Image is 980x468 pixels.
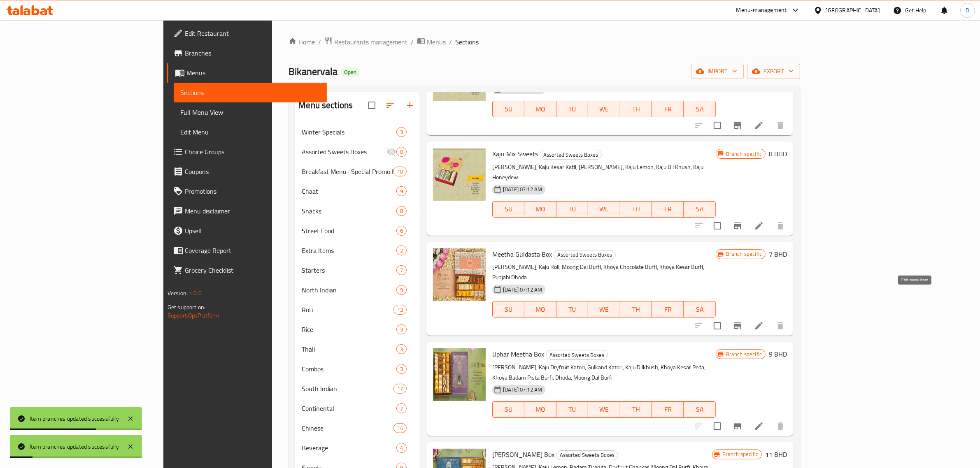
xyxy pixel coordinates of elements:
[687,403,712,415] span: SA
[417,37,446,47] a: Menus
[709,417,726,435] span: Select to update
[528,304,553,315] span: MO
[652,301,684,317] button: FR
[302,344,396,354] span: Thali
[302,246,396,255] div: Extra Items
[723,350,765,358] span: Branch specific
[492,162,716,183] p: [PERSON_NAME], Kaju Kesar Katli, [PERSON_NAME], Kaju Lemon, Kaju Dil Khush, Kaju Honeydew
[295,379,420,398] div: South Indian17
[397,207,406,215] span: 8
[185,265,321,275] span: Grocery Checklist
[723,150,765,158] span: Branch specific
[652,101,684,117] button: FR
[747,64,800,79] button: export
[492,348,544,360] span: Uphar Meetha Box
[769,148,787,160] h6: 8 BHD
[770,216,790,236] button: delete
[591,403,617,415] span: WE
[167,63,327,83] a: Menus
[386,147,396,157] svg: Inactive section
[770,116,790,135] button: delete
[620,101,652,117] button: TH
[185,48,321,58] span: Branches
[554,250,616,260] div: Assorted Sweets Boxes
[185,28,321,38] span: Edit Restaurant
[168,302,205,313] span: Get support on:
[684,401,715,418] button: SA
[302,186,396,196] span: Chaat
[433,148,486,201] img: Kaju Mix Sweets
[397,345,406,353] span: 3
[302,364,396,374] div: Combos
[185,226,321,236] span: Upsell
[754,120,764,130] a: Edit menu item
[492,401,524,418] button: SU
[524,301,556,317] button: MO
[588,201,620,218] button: WE
[546,350,608,360] div: Assorted Sweets Boxes
[591,103,617,115] span: WE
[770,316,790,336] button: delete
[540,150,601,160] span: Assorted Sweets Boxes
[302,324,396,334] div: Rice
[560,403,585,415] span: TU
[167,23,327,43] a: Edit Restaurant
[324,37,407,47] a: Restaurants management
[556,101,588,117] button: TU
[492,262,716,283] p: [PERSON_NAME], Kaju Roll, Moong Dal Burfi, Khoya Chocolate Burfi, Khoya Kesar Burfi, Punjabi Dhoda
[396,285,407,295] div: items
[687,203,712,215] span: SA
[427,37,446,47] span: Menus
[754,421,764,431] a: Edit menu item
[698,66,737,76] span: import
[396,344,407,354] div: items
[397,444,406,452] span: 4
[591,304,617,315] span: WE
[295,221,420,241] div: Street Food6
[167,43,327,63] a: Branches
[167,221,327,241] a: Upsell
[620,401,652,418] button: TH
[397,227,406,235] span: 6
[560,103,585,115] span: TU
[295,142,420,162] div: Assorted Sweets Boxes0
[393,384,407,394] div: items
[302,443,396,453] div: Beverage
[687,304,712,315] span: SA
[449,37,452,47] li: /
[394,306,406,314] span: 13
[528,403,553,415] span: MO
[394,168,406,176] span: 10
[546,350,608,360] span: Assorted Sweets Boxes
[167,260,327,280] a: Grocery Checklist
[302,265,396,275] span: Starters
[684,101,715,117] button: SA
[302,167,393,176] span: Breakfast Menu- Special Promo Prices
[302,285,396,295] span: North Indian
[500,386,545,394] span: [DATE] 07:12 AM
[289,37,800,47] nav: breadcrumb
[492,448,554,461] span: [PERSON_NAME] Box
[30,414,119,423] div: Item branches updated successfully
[684,301,715,317] button: SA
[393,423,407,433] div: items
[396,186,407,196] div: items
[620,201,652,218] button: TH
[500,185,545,193] span: [DATE] 07:12 AM
[588,101,620,117] button: WE
[302,384,393,394] div: South Indian
[709,217,726,234] span: Select to update
[455,37,479,47] span: Sections
[528,203,553,215] span: MO
[624,304,649,315] span: TH
[302,305,393,315] div: Roti
[302,127,396,137] div: Winter Specials
[397,286,406,294] span: 9
[167,241,327,260] a: Coverage Report
[168,288,188,299] span: Version:
[302,403,396,413] span: Continental
[728,216,747,236] button: Branch-specific-item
